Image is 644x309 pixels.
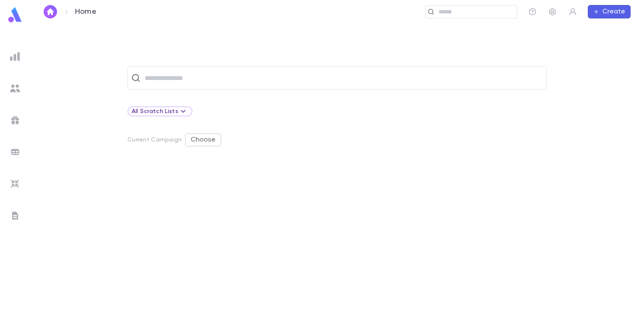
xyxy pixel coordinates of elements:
img: campaigns_grey.99e729a5f7ee94e3726e6486bddda8f1.svg [10,115,20,125]
img: home_white.a664292cf8c1dea59945f0da9f25487c.svg [45,8,55,15]
img: batches_grey.339ca447c9d9533ef1741baa751efc33.svg [10,147,20,157]
img: letters_grey.7941b92b52307dd3b8a917253454ce1c.svg [10,211,20,221]
p: Current Campaign [127,136,182,143]
p: Home [75,7,96,16]
img: reports_grey.c525e4749d1bce6a11f5fe2a8de1b229.svg [10,51,20,62]
div: All Scratch Lists [132,106,188,116]
img: logo [7,7,23,23]
button: Create [588,5,631,18]
button: Choose [185,133,221,147]
div: All Scratch Lists [127,106,192,116]
img: students_grey.60c7aba0da46da39d6d829b817ac14fc.svg [10,83,20,93]
img: imports_grey.530a8a0e642e233f2baf0ef88e8c9fcb.svg [10,179,20,189]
